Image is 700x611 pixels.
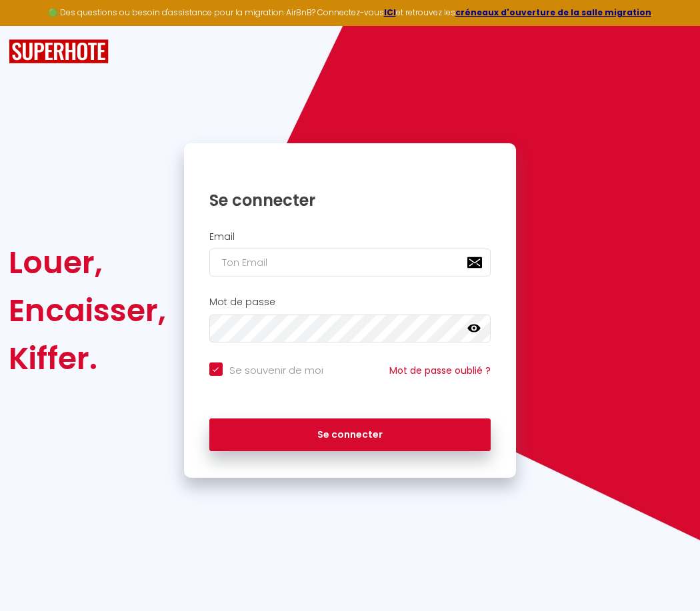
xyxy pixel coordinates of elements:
h1: Se connecter [209,190,491,211]
a: créneaux d'ouverture de la salle migration [455,7,651,18]
img: SuperHote logo [9,39,109,64]
div: Kiffer. [9,334,166,382]
h2: Email [209,231,491,243]
input: Ton Email [209,249,491,277]
h2: Mot de passe [209,297,491,308]
button: Se connecter [209,418,491,452]
a: Mot de passe oublié ? [389,364,491,377]
div: Encaisser, [9,287,166,334]
div: Louer, [9,239,166,287]
a: ICI [384,7,396,18]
